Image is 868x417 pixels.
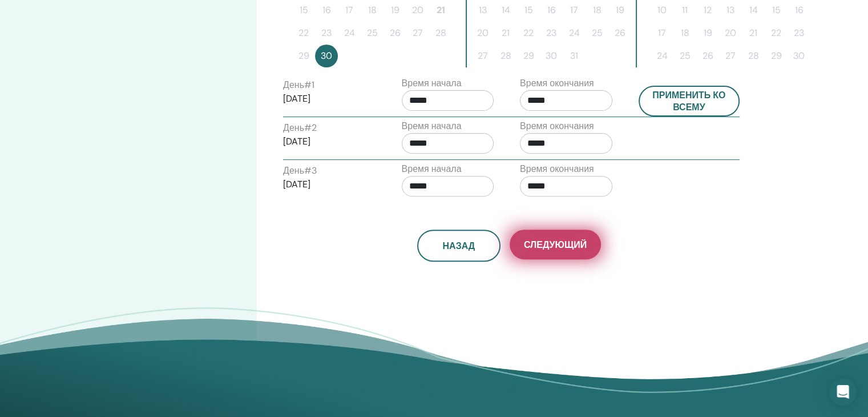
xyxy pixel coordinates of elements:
[563,45,586,67] button: 31
[429,22,452,45] button: 28
[402,162,462,176] label: Время начала
[494,45,517,67] button: 28
[719,22,742,45] button: 20
[651,22,673,45] button: 17
[520,77,594,90] label: Время окончания
[673,45,696,67] button: 25
[361,22,383,45] button: 25
[742,22,765,45] button: 21
[283,135,376,149] p: [DATE]
[563,22,586,45] button: 24
[639,86,740,117] button: Применить ко всему
[292,45,315,67] button: 29
[520,162,594,176] label: Время окончания
[742,45,765,67] button: 28
[517,22,540,45] button: 22
[417,230,500,262] button: Назад
[765,45,788,67] button: 29
[338,22,361,45] button: 24
[283,78,314,92] label: День # 1
[283,121,317,135] label: День # 2
[696,45,719,67] button: 26
[608,22,631,45] button: 26
[406,22,429,45] button: 27
[494,22,517,45] button: 21
[696,22,719,45] button: 19
[402,119,462,133] label: Время начала
[315,45,338,67] button: 30
[673,22,696,45] button: 18
[471,45,494,67] button: 27
[315,22,338,45] button: 23
[283,164,317,178] label: День # 3
[520,119,594,133] label: Время окончания
[788,22,810,45] button: 23
[510,230,601,259] button: Следующий
[524,239,587,251] span: Следующий
[471,22,494,45] button: 20
[829,378,857,406] div: Open Intercom Messenger
[540,45,563,67] button: 30
[765,22,788,45] button: 22
[540,22,563,45] button: 23
[788,45,810,67] button: 30
[586,22,608,45] button: 25
[517,45,540,67] button: 29
[442,240,475,252] span: Назад
[292,22,315,45] button: 22
[383,22,406,45] button: 26
[402,77,462,90] label: Время начала
[283,92,376,106] p: [DATE]
[283,178,376,191] p: [DATE]
[719,45,742,67] button: 27
[651,45,673,67] button: 24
